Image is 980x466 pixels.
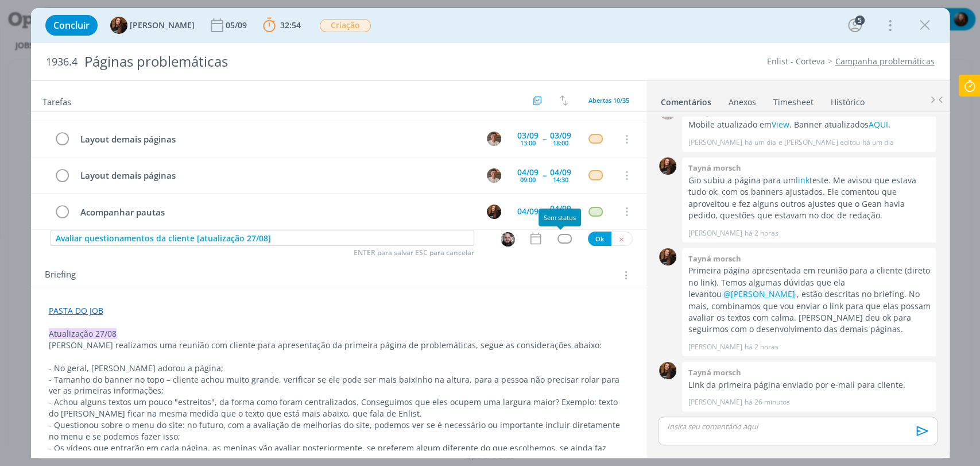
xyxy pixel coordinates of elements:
div: 5 [855,16,865,25]
p: - Questionou sobre o menu do site: no futuro, com a avaliação de melhorias do site, podemos ver s... [49,419,629,442]
a: View [771,119,789,130]
span: - Achou alguns textos um pouco "estreitos", da forma como foram centralizados. Conseguimos que el... [49,396,620,419]
div: 04/09 [517,207,539,215]
div: 13:00 [520,140,536,146]
img: T [659,248,676,265]
span: -- [543,171,546,179]
div: 03/09 [550,132,571,140]
span: Briefing [45,268,76,283]
p: [PERSON_NAME] realizamos uma reunião com cliente para apresentação da primeira página de problemá... [49,340,629,351]
button: G [500,232,516,247]
a: Campanha problemáticas [835,56,935,67]
span: Atualização 27/08 [49,328,117,339]
p: - No geral, [PERSON_NAME] adorou a página; [49,363,629,374]
div: 04/09 [550,205,571,213]
span: Concluir [53,21,90,30]
img: T [487,168,501,183]
button: T [486,203,503,220]
div: 09:00 [520,176,536,183]
button: 32:54 [260,16,304,34]
p: [PERSON_NAME] [688,342,742,352]
div: 04/09 [550,168,571,176]
span: e [PERSON_NAME] editou [778,137,859,148]
span: 32:54 [280,20,301,30]
div: 14:30 [553,176,568,183]
div: Layout demais páginas [76,168,477,183]
button: Criação [319,18,371,33]
img: arrow-down-up.svg [560,95,568,106]
span: Criação [320,19,371,32]
a: link [795,175,809,186]
img: T [487,132,501,146]
p: Primeira página apresentada em reunião para a cliente (direto no link). Temos algumas dúvidas que... [688,265,930,336]
b: Tayná morsch [688,253,741,264]
p: Gio subiu a página para um teste. Me avisou que estava tudo ok, com os banners ajustados. Ele com... [688,175,930,222]
p: Link da primeira página enviado por e-mail para cliente. [688,379,930,391]
button: Concluir [45,15,98,36]
p: [PERSON_NAME] [688,228,742,238]
a: Enlist - Corteva [767,56,825,67]
img: T [110,17,127,34]
span: Abertas 10/35 [588,96,629,105]
div: 03/09 [517,132,539,140]
span: - Tamanho do banner no topo – cliente achou muito grande, verificar se ele pode ser mais baixinho... [49,374,622,396]
span: Tarefas [42,94,71,107]
button: T [486,167,503,184]
div: Layout demais páginas [76,132,477,147]
img: T [659,157,676,175]
p: [PERSON_NAME] [688,137,742,148]
b: Tayná morsch [688,163,741,173]
div: Anexos [729,97,756,108]
button: T [486,130,503,148]
div: 18:00 [553,140,568,146]
p: - Os vídeos que entrarão em cada página, as meninas vão avaliar posteriormente, se preferem algum... [49,442,629,465]
span: -- [543,135,546,143]
div: Sem status [539,209,581,226]
a: Timesheet [773,91,814,108]
span: há um dia [744,137,776,148]
span: há 2 horas [744,228,778,238]
span: há um dia [862,137,893,148]
div: 05/09 [226,21,249,29]
a: AQUI [868,119,888,130]
span: @[PERSON_NAME] [723,288,795,299]
div: Acompanhar pautas [76,205,477,219]
div: dialog [31,8,950,458]
div: Páginas problemáticas [80,48,560,76]
span: -- [543,207,546,215]
img: T [659,362,676,379]
button: T[PERSON_NAME] [110,17,195,34]
a: PASTA DO JOB [49,305,103,316]
a: Comentários [660,91,712,108]
p: Mobile atualizado em . Banner atualizados . [688,119,930,130]
span: ENTER para salvar ESC para cancelar [354,248,474,257]
span: 1936.4 [46,56,78,68]
button: 5 [846,16,864,34]
span: há 2 horas [744,342,778,352]
span: [PERSON_NAME] [130,21,195,29]
b: Tayná morsch [688,367,741,378]
button: Ok [588,232,611,246]
img: T [487,205,501,219]
img: G [501,232,515,247]
p: [PERSON_NAME] [688,397,742,407]
div: 04/09 [517,168,539,176]
span: há 26 minutos [744,397,789,407]
a: Histórico [830,91,865,108]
